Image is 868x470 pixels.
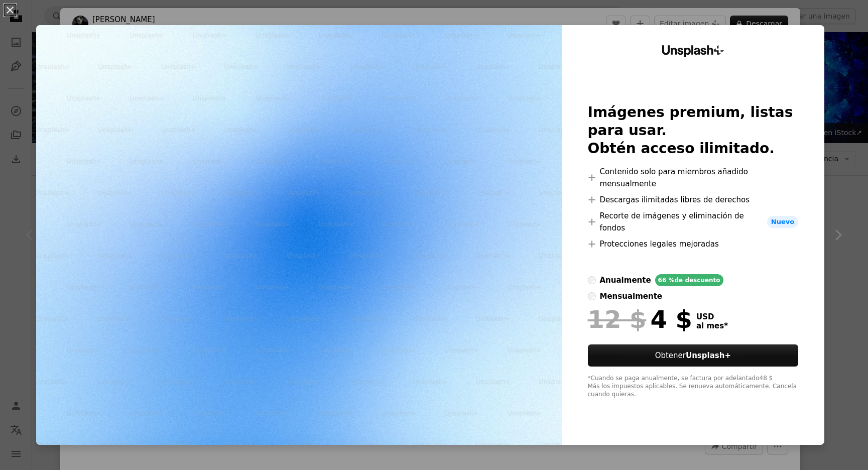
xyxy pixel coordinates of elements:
[600,290,662,302] div: mensualmente
[588,276,596,284] input: anualmente66 %de descuento
[655,274,723,286] div: 66 % de descuento
[696,312,728,321] span: USD
[696,321,728,330] span: al mes *
[600,274,651,286] div: anualmente
[588,375,799,399] div: *Cuando se paga anualmente, se factura por adelantado 48 $ Más los impuestos aplicables. Se renue...
[588,344,799,367] button: ObtenerUnsplash+
[588,194,799,206] li: Descargas ilimitadas libres de derechos
[588,306,692,332] div: 4 $
[588,103,799,158] h2: Imágenes premium, listas para usar. Obtén acceso ilimitado.
[588,306,647,332] span: 12 $
[588,238,799,250] li: Protecciones legales mejoradas
[588,166,799,190] li: Contenido solo para miembros añadido mensualmente
[588,292,596,300] input: mensualmente
[686,351,731,360] strong: Unsplash+
[767,216,798,228] span: Nuevo
[588,210,799,234] li: Recorte de imágenes y eliminación de fondos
